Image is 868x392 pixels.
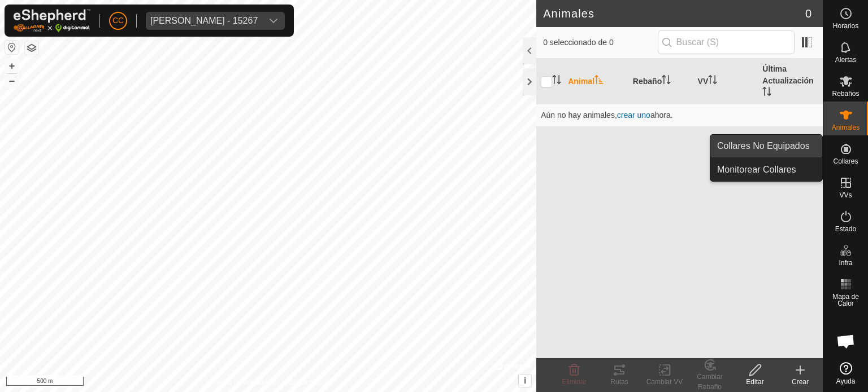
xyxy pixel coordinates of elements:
[210,377,275,387] a: Política de Privacidad
[662,77,671,86] p-sorticon: Activar para ordenar
[693,59,758,104] th: VV
[597,377,642,387] div: Rutas
[836,378,856,385] span: Ayuda
[524,376,526,385] span: i
[658,30,795,54] input: Buscar (S)
[832,90,859,97] span: Rebaños
[710,158,822,181] a: Monitorear Collares
[543,37,657,49] span: 0 seleccionado de 0
[823,358,868,389] a: Ayuda
[617,111,650,120] span: crear uno
[146,12,262,30] span: Gatziaris Dimitrios - 15267
[289,377,327,387] a: Contáctenos
[150,16,258,25] div: [PERSON_NAME] - 15267
[717,163,796,177] span: Monitorear Collares
[758,59,823,104] th: Última Actualización
[826,293,865,307] span: Mapa de Calor
[708,77,717,86] p-sorticon: Activar para ordenar
[262,12,285,30] div: dropdown trigger
[805,5,811,22] span: 0
[628,59,693,104] th: Rebaño
[833,158,858,165] span: Collares
[778,377,823,387] div: Crear
[829,324,863,358] div: Open chat
[687,372,732,392] div: Cambiar Rebaño
[835,56,856,63] span: Alertas
[536,104,823,126] td: Aún no hay animales, ahora.
[552,77,561,86] p-sorticon: Activar para ordenar
[5,74,19,87] button: –
[112,15,124,27] span: CC
[710,135,822,157] a: Collares No Equipados
[839,259,852,266] span: Infra
[519,375,531,387] button: i
[642,377,687,387] div: Cambiar VV
[594,77,604,86] p-sorticon: Activar para ordenar
[543,7,805,20] h2: Animales
[762,89,771,98] p-sorticon: Activar para ordenar
[25,41,38,55] button: Capas del Mapa
[14,9,90,32] img: Logo Gallagher
[5,41,19,54] button: Restablecer Mapa
[717,139,810,153] span: Collares No Equipados
[5,59,19,73] button: +
[563,59,628,104] th: Animal
[839,192,852,199] span: VVs
[835,226,856,232] span: Estado
[833,23,858,29] span: Horarios
[732,377,778,387] div: Editar
[832,124,860,131] span: Animales
[562,378,586,386] span: Eliminar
